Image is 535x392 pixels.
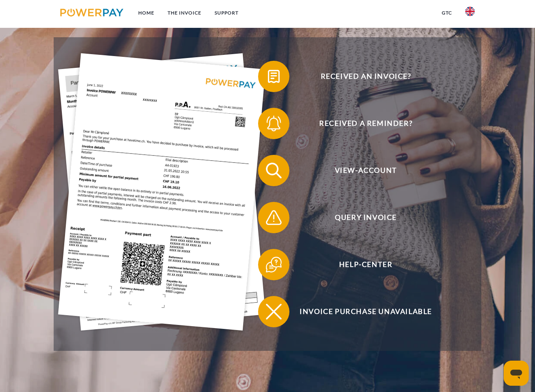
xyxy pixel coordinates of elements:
span: Query Invoice [270,202,462,233]
img: qb_bell.svg [264,114,284,133]
img: single_invoice_powerpay_en.jpg [58,53,265,330]
img: en [465,7,475,16]
span: Received a reminder? [270,108,462,139]
span: Received an invoice? [270,61,462,92]
img: qb_close.svg [264,302,284,321]
a: GTC [435,6,459,20]
img: qb_search.svg [264,161,284,180]
img: logo-powerpay.svg [60,9,123,16]
span: Invoice purchase unavailable [270,296,462,327]
img: qb_help.svg [264,255,284,274]
button: Invoice purchase unavailable [258,296,462,327]
button: Query Invoice [258,202,462,233]
img: qb_warning.svg [264,208,284,227]
span: Help-Center [270,249,462,280]
button: Help-Center [258,249,462,280]
iframe: Button to launch messaging window, conversation in progress [504,361,529,386]
span: View-Account [270,155,462,186]
img: qb_bill.svg [264,67,284,86]
button: View-Account [258,155,462,186]
button: Received an invoice? [258,61,462,92]
button: Received a reminder? [258,108,462,139]
a: Support [208,6,245,20]
a: THE INVOICE [161,6,208,20]
a: Home [132,6,161,20]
